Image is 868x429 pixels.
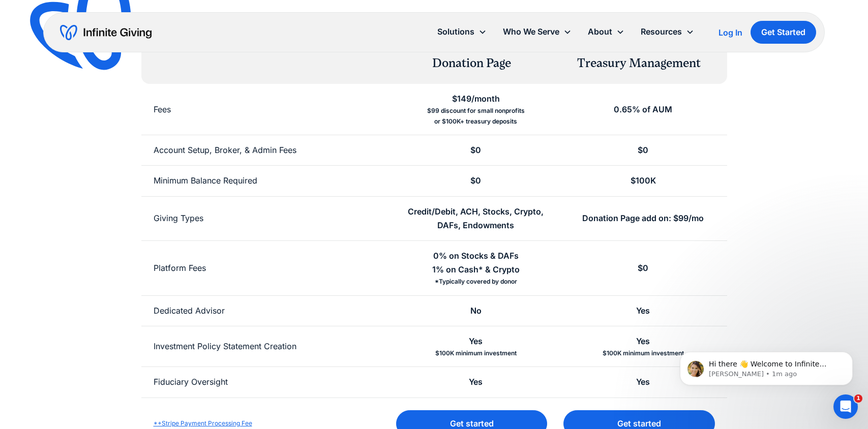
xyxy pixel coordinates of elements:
div: Yes [469,334,483,348]
div: Resources [641,25,682,39]
div: v 4.0.25 [28,16,50,24]
div: Yes [636,375,650,389]
div: Log In [719,28,742,37]
div: $100K [631,174,656,188]
div: Giving Types [154,211,203,225]
div: About [580,21,633,43]
span: 1 [854,394,862,403]
iframe: Intercom live chat [833,394,858,419]
a: home [60,24,152,41]
div: Yes [636,304,650,318]
img: logo_orange.svg [16,16,24,24]
div: Domain Overview [39,60,91,67]
div: No [470,304,482,318]
div: Solutions [429,21,495,43]
div: $149/month [452,92,500,106]
div: Who We Serve [503,25,559,39]
div: Yes [636,334,650,348]
div: Credit/Debit, ACH, Stocks, Crypto, DAFs, Endowments [404,205,547,232]
div: Yes [469,375,483,389]
iframe: Intercom notifications message [665,330,868,402]
div: $0 [638,261,648,275]
div: *Typically covered by donor [435,277,517,287]
div: $0 [470,143,481,157]
div: Platform Fees [154,261,206,275]
img: tab_keywords_by_traffic_grey.svg [101,59,109,67]
div: Investment Policy Statement Creation [154,340,296,353]
div: $100K minimum investment [435,348,517,358]
div: 0% on Stocks & DAFs 1% on Cash* & Crypto [432,249,520,277]
div: Fiduciary Oversight [154,375,228,389]
div: Donation Page [432,55,511,72]
div: Fees [154,103,171,116]
div: About [588,25,612,39]
div: Who We Serve [495,21,580,43]
a: *+Stripe Payment Processing Fee [154,419,252,427]
div: Account Setup, Broker, & Admin Fees [154,143,296,157]
a: Get Started [751,21,816,44]
div: Keywords by Traffic [112,60,171,67]
a: Log In [719,26,742,39]
div: Resources [633,21,702,43]
div: Dedicated Advisor [154,304,225,318]
div: Minimum Balance Required [154,174,257,188]
div: $99 discount for small nonprofits or $100K+ treasury deposits [427,106,525,127]
div: $100K minimum investment [603,348,684,358]
img: website_grey.svg [16,26,24,35]
div: 0.65% of AUM [614,103,672,116]
div: Donation Page add on: $99/mo [582,211,704,225]
img: tab_domain_overview_orange.svg [27,59,36,67]
div: Domain: [DOMAIN_NAME] [26,26,112,35]
div: $0 [638,143,648,157]
div: Solutions [437,25,474,39]
div: Treasury Management [577,55,701,72]
div: $0 [470,174,481,188]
